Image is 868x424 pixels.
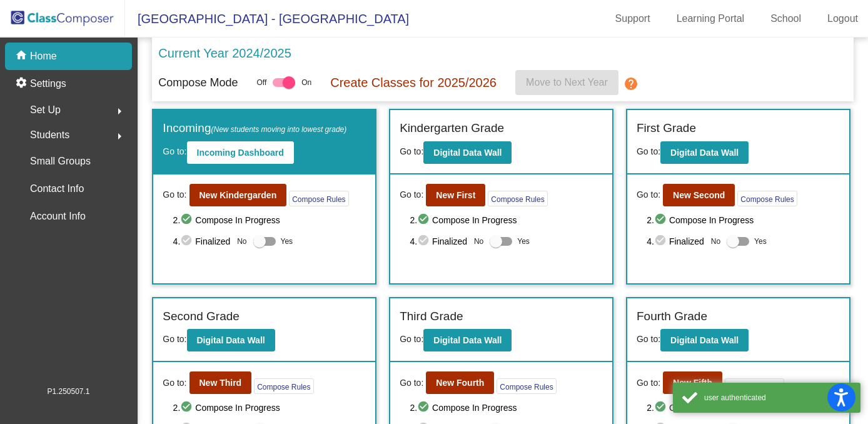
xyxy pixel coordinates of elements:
a: Logout [817,9,868,29]
mat-icon: check_circle [180,234,195,249]
b: New Second [673,190,725,200]
a: School [760,9,811,29]
mat-icon: check_circle [417,213,432,228]
label: Fourth Grade [637,308,707,326]
button: Compose Rules [488,191,547,206]
button: Compose Rules [725,378,784,394]
button: Incoming Dashboard [187,141,294,164]
span: Go to: [163,334,186,344]
a: Learning Portal [667,9,755,29]
span: Yes [517,234,530,249]
p: Account Info [30,208,86,225]
span: Go to: [637,376,660,390]
label: Second Grade [163,308,240,326]
label: Kindergarten Grade [400,119,504,138]
span: Go to: [163,376,186,390]
span: 2. Compose In Progress [647,213,840,228]
button: Compose Rules [497,378,556,394]
b: New Fourth [436,378,484,388]
mat-icon: arrow_right [112,129,127,144]
p: Contact Info [30,180,84,198]
p: Home [30,49,57,64]
button: Compose Rules [737,191,797,206]
span: 4. Finalized [647,234,705,249]
p: Compose Mode [158,74,238,91]
span: Off [256,77,266,88]
button: Digital Data Wall [660,141,749,164]
span: Yes [754,234,767,249]
b: New First [436,190,475,200]
span: Go to: [400,146,423,156]
b: New Third [199,378,242,388]
p: Create Classes for 2025/2026 [330,73,497,92]
mat-icon: check_circle [417,234,432,249]
b: Digital Data Wall [433,148,502,158]
button: New Fourth [426,371,494,394]
span: No [237,236,246,247]
span: Yes [281,234,293,249]
span: [GEOGRAPHIC_DATA] - [GEOGRAPHIC_DATA] [125,9,409,29]
span: (New students moving into lowest grade) [211,125,346,134]
p: Settings [30,76,66,91]
b: Incoming Dashboard [197,148,284,158]
span: Go to: [637,146,660,156]
button: New Third [189,371,252,394]
label: Third Grade [400,308,463,326]
span: Go to: [400,376,423,390]
b: Digital Data Wall [433,335,502,345]
button: New First [426,184,485,206]
b: Digital Data Wall [670,335,739,345]
mat-icon: check_circle [654,400,669,415]
mat-icon: help [623,76,638,91]
span: 2. Compose In Progress [410,213,603,228]
span: 4. Finalized [173,234,231,249]
span: Go to: [400,334,423,344]
button: New Kindergarden [189,184,287,206]
div: user authenticated [704,392,851,403]
p: Small Groups [30,153,91,170]
mat-icon: home [15,49,30,64]
p: Current Year 2024/2025 [158,44,291,63]
span: Set Up [30,101,61,119]
span: Go to: [163,188,186,201]
span: 2. Compose In Progress [410,400,603,415]
button: New Second [663,184,735,206]
mat-icon: check_circle [417,400,432,415]
b: New Kindergarden [199,190,277,200]
mat-icon: check_circle [654,213,669,228]
mat-icon: check_circle [180,400,195,415]
span: 2. Compose In Progress [647,400,840,415]
span: Students [30,126,69,144]
a: Support [605,9,660,29]
span: 2. Compose In Progress [173,213,366,228]
label: Incoming [163,119,346,138]
span: Go to: [400,188,423,201]
span: 2. Compose In Progress [173,400,366,415]
span: No [474,236,483,247]
mat-icon: check_circle [654,234,669,249]
span: Move to Next Year [526,77,608,88]
button: Digital Data Wall [423,329,512,351]
mat-icon: check_circle [180,213,195,228]
span: Go to: [637,334,660,344]
button: New Fifth [663,371,722,394]
span: On [301,77,311,88]
mat-icon: arrow_right [112,104,127,119]
button: Digital Data Wall [660,329,749,351]
button: Digital Data Wall [187,329,275,351]
span: 4. Finalized [410,234,468,249]
span: Go to: [163,146,186,156]
span: Go to: [637,188,660,201]
button: Compose Rules [254,378,313,394]
button: Move to Next Year [515,70,618,95]
b: New Fifth [673,378,712,388]
mat-icon: settings [15,76,30,91]
label: First Grade [637,119,696,138]
b: Digital Data Wall [197,335,265,345]
button: Digital Data Wall [423,141,512,164]
b: Digital Data Wall [670,148,739,158]
span: No [711,236,720,247]
button: Compose Rules [289,191,348,206]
